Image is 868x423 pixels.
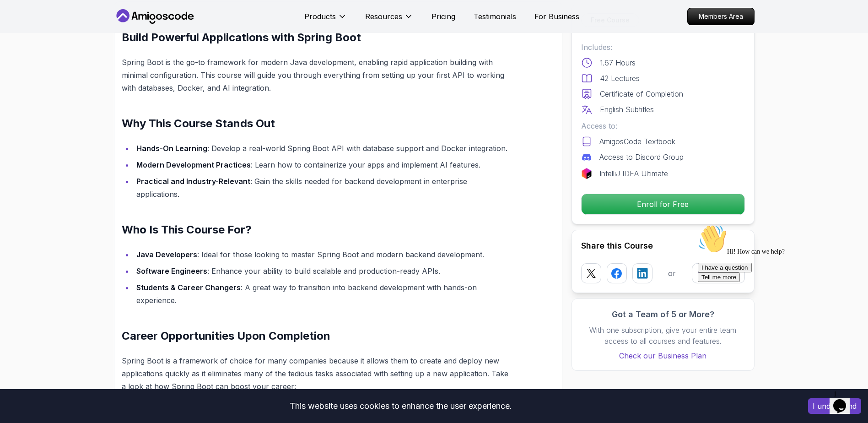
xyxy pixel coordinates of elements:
p: AmigosCode Textbook [599,136,675,147]
p: 1.67 Hours [600,57,636,68]
span: Hi! How can we help? [4,27,91,34]
a: Testimonials [474,11,516,22]
img: jetbrains logo [581,168,592,179]
a: For Business [534,11,579,22]
p: English Subtitles [600,104,654,115]
p: Spring Boot is a framework of choice for many companies because it allows them to create and depl... [122,354,511,393]
strong: Students & Career Changers [136,283,241,292]
li: : Learn how to containerize your apps and implement AI features. [134,158,511,171]
h2: Career Opportunities Upon Completion [122,329,511,343]
strong: Java Developers [136,250,197,259]
p: IntelliJ IDEA Ultimate [599,168,668,179]
p: or [668,268,676,279]
p: Resources [365,11,402,22]
p: Members Area [688,8,754,25]
a: Check our Business Plan [581,350,745,361]
button: Tell me more [4,52,46,61]
h2: Build Powerful Applications with Spring Boot [122,30,511,45]
p: With one subscription, give your entire team access to all courses and features. [581,325,745,347]
h2: Who Is This Course For? [122,222,511,237]
a: Members Area [687,8,755,25]
a: Pricing [431,11,455,22]
li: : Develop a real-world Spring Boot API with database support and Docker integration. [134,142,511,155]
p: Access to Discord Group [599,152,684,163]
button: Accept cookies [808,398,861,414]
p: Access to: [581,120,745,131]
li: : A great way to transition into backend development with hands-on experience. [134,281,511,307]
div: This website uses cookies to enhance the user experience. [7,396,794,416]
button: Resources [365,11,413,29]
strong: Modern Development Practices [136,160,251,169]
li: : Enhance your ability to build scalable and production-ready APIs. [134,265,511,277]
div: 👋Hi! How can we help?I have a questionTell me more [4,4,168,61]
iframe: chat widget [694,221,859,382]
button: Copy link [692,263,745,283]
button: Products [304,11,347,29]
li: : Ideal for those looking to master Spring Boot and modern backend development. [134,248,511,261]
h2: Why This Course Stands Out [122,116,511,131]
p: 42 Lectures [600,73,640,84]
strong: Software Engineers [136,266,207,276]
li: : Gain the skills needed for backend development in enterprise applications. [134,175,511,201]
iframe: chat widget [830,386,859,414]
h3: Got a Team of 5 or More? [581,308,745,321]
button: I have a question [4,42,58,52]
p: Spring Boot is the go-to framework for modern Java development, enabling rapid application buildi... [122,56,511,94]
h2: Share this Course [581,239,745,252]
p: Includes: [581,42,745,53]
img: :wave: [4,4,33,33]
strong: Practical and Industry-Relevant [136,177,250,186]
p: Certificate of Completion [600,88,683,99]
p: Enroll for Free [582,194,744,214]
strong: Hands-On Learning [136,144,207,153]
button: Enroll for Free [581,194,745,215]
p: Products [304,11,336,22]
